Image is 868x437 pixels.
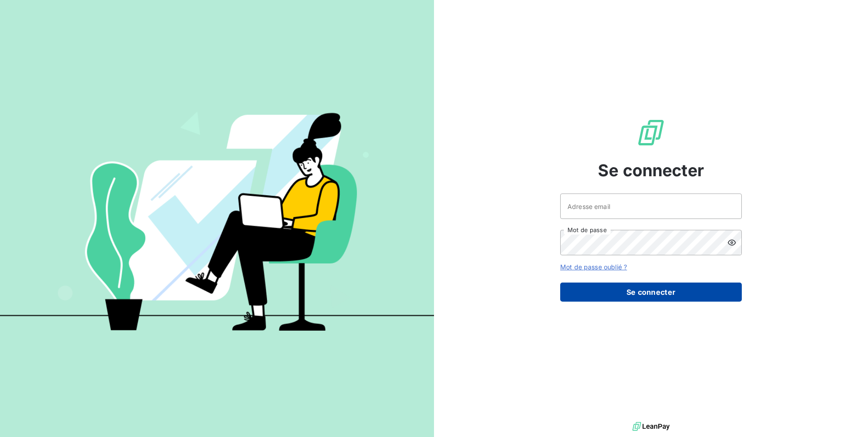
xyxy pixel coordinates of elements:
[636,118,666,147] img: Logo LeanPay
[598,158,704,183] span: Se connecter
[632,420,670,433] img: logo
[560,283,742,302] button: Se connecter
[560,194,742,219] input: placeholder
[560,263,627,271] a: Mot de passe oublié ?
